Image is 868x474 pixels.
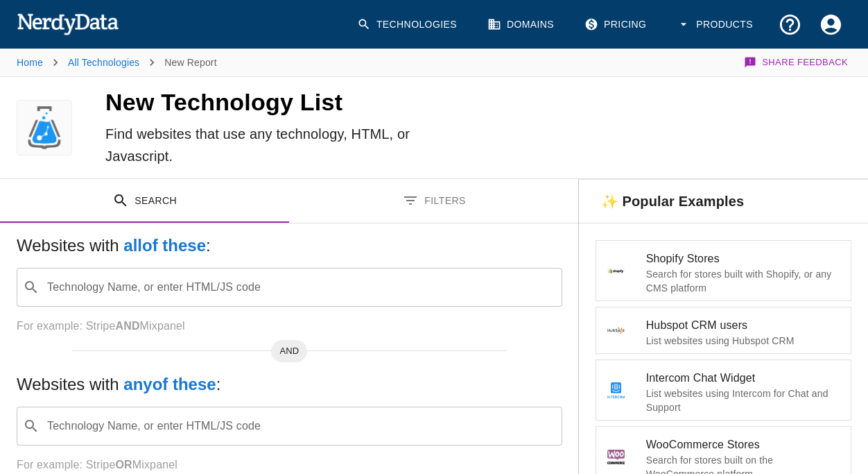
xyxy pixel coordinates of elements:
img: logo [23,100,66,155]
button: Account Settings [810,4,851,45]
b: AND [115,320,139,332]
a: Home [17,57,43,68]
a: Pricing [576,4,657,45]
b: all of these [123,236,206,255]
span: Hubspot CRM users [646,317,840,334]
span: Shopify Stores [646,251,840,267]
a: Hubspot CRM usersList websites using Hubspot CRM [596,307,851,354]
h5: Websites with : [17,235,562,257]
a: All Technologies [68,57,139,68]
p: Search for stores built with Shopify, or any CMS platform [646,267,840,295]
button: Support and Documentation [770,4,810,45]
a: Domains [479,4,565,45]
p: List websites using Intercom for Chat and Support [646,387,840,414]
h5: Websites with : [17,373,562,396]
b: OR [115,459,132,471]
button: Products [668,4,764,45]
p: New Report [164,56,216,69]
p: List websites using Hubspot CRM [646,334,840,348]
h6: ✨ Popular Examples [579,180,755,223]
a: Shopify StoresSearch for stores built with Shopify, or any CMS platform [596,240,851,301]
p: For example: Stripe Mixpanel [17,318,562,335]
img: NerdyData.com [17,10,119,37]
span: WooCommerce Stores [646,437,840,453]
button: Filters [289,179,578,223]
a: Technologies [349,4,468,45]
p: For example: Stripe Mixpanel [17,457,562,473]
h6: Find websites that use any technology, HTML, or Javascript. [105,123,473,167]
h4: New Technology List [105,88,473,117]
span: Intercom Chat Widget [646,370,840,387]
a: Intercom Chat WidgetList websites using Intercom for Chat and Support [596,359,851,421]
b: any of these [123,375,216,393]
span: AND [271,344,307,358]
button: Share Feedback [742,49,851,76]
nav: breadcrumb [17,49,217,76]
